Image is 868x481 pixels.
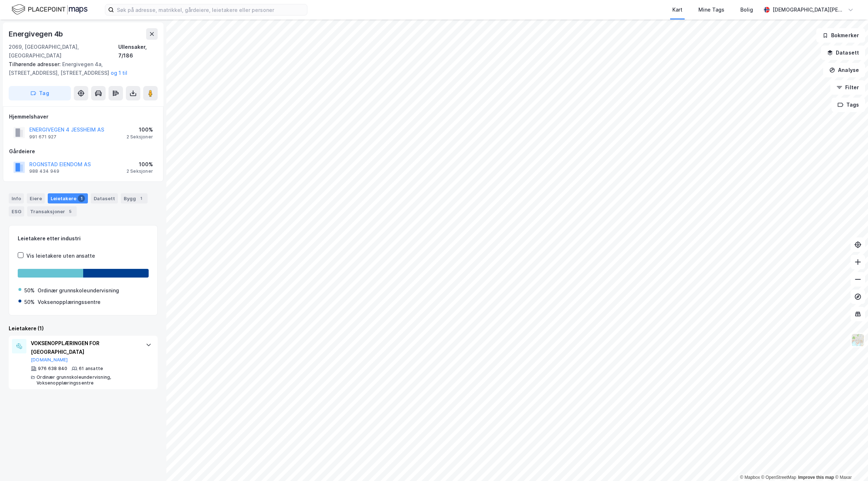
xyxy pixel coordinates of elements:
div: Ordinær grunnskoleundervisning [38,286,119,295]
button: Tag [9,86,71,100]
div: 991 671 927 [29,134,56,140]
div: Bolig [740,5,753,14]
div: Ullensaker, 7/186 [118,43,158,60]
div: [DEMOGRAPHIC_DATA][PERSON_NAME] [773,5,845,14]
a: OpenStreetMap [761,475,796,480]
div: Leietakere etter industri [18,234,149,243]
div: VOKSENOPPLÆRINGEN FOR [GEOGRAPHIC_DATA] [31,339,139,356]
div: 1 [78,195,85,202]
div: Info [9,193,24,203]
div: 61 ansatte [79,366,103,372]
a: Mapbox [740,475,760,480]
button: Filter [830,80,865,95]
div: Transaksjoner [27,206,77,216]
div: 5 [67,208,74,215]
div: Vis leietakere uten ansatte [26,252,95,260]
div: Energivegen 4b [9,28,64,40]
img: logo.f888ab2527a4732fd821a326f86c7f29.svg [12,3,88,16]
div: Leietakere [48,193,88,203]
img: Z [851,333,865,347]
div: 2069, [GEOGRAPHIC_DATA], [GEOGRAPHIC_DATA] [9,43,118,60]
div: 1 [137,195,145,202]
button: Tags [831,98,865,112]
div: Bygg [121,193,148,203]
div: Leietakere (1) [9,324,158,333]
div: 100% [127,125,153,134]
button: Bokmerker [816,28,865,43]
div: Voksenopplæringssentre [38,298,101,306]
div: Kart [672,5,682,14]
div: Datasett [91,193,118,203]
button: [DOMAIN_NAME] [31,357,68,363]
div: ESG [9,206,24,216]
div: 100% [127,160,153,169]
div: Mine Tags [698,5,724,14]
button: Datasett [821,46,865,60]
div: Ordinær grunnskoleundervisning, Voksenopplæringssentre [37,374,139,386]
div: 50% [24,286,35,295]
div: 988 434 949 [29,168,59,174]
iframe: Chat Widget [832,446,868,481]
button: Analyse [823,63,865,77]
div: Eiere [27,193,45,203]
div: Energivegen 4a, [STREET_ADDRESS], [STREET_ADDRESS] [9,60,152,77]
div: 2 Seksjoner [127,134,153,140]
input: Søk på adresse, matrikkel, gårdeiere, leietakere eller personer [114,4,307,15]
a: Improve this map [798,475,834,480]
div: 50% [24,298,35,306]
div: 976 638 840 [38,366,67,372]
span: Tilhørende adresser: [9,61,62,67]
div: 2 Seksjoner [127,168,153,174]
div: Hjemmelshaver [9,112,157,121]
div: Gårdeiere [9,147,157,156]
